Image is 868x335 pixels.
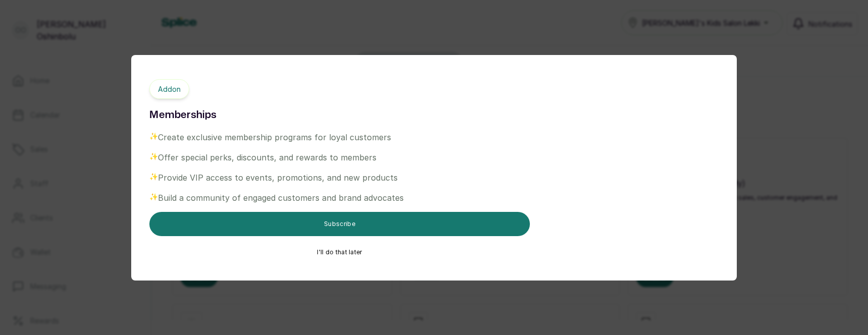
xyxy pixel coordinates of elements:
[158,151,376,163] p: Offer special perks, discounts, and rewards to members
[149,172,158,182] span: ✨️
[158,172,398,184] p: Provide VIP access to events, promotions, and new products
[149,248,530,256] button: I'll do that later
[158,192,404,204] p: Build a community of engaged customers and brand advocates
[149,192,158,202] span: ✨️
[149,151,158,161] span: ✨️
[158,131,391,143] p: Create exclusive membership programs for loyal customers
[149,212,530,236] button: Subscribe
[149,107,530,123] h1: Memberships
[149,131,158,141] span: ✨️
[149,79,189,99] span: Addon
